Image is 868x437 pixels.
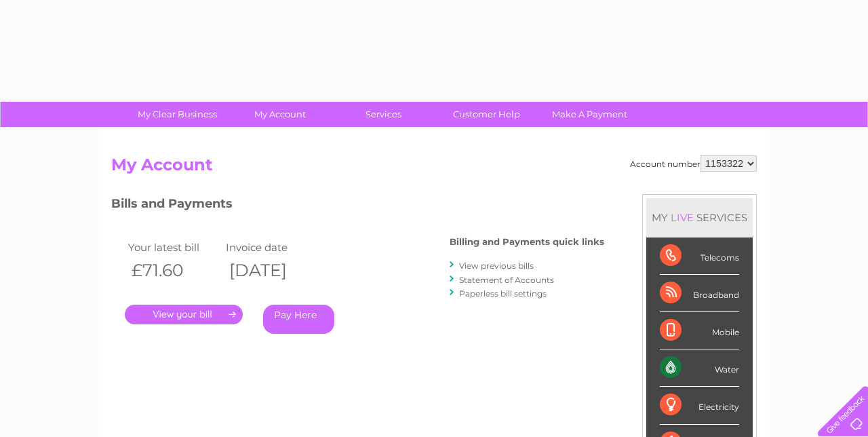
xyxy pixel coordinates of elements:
div: Account number [630,155,757,172]
div: Broadband [660,275,739,312]
h4: Billing and Payments quick links [450,237,604,247]
div: Electricity [660,387,739,424]
h2: My Account [111,155,757,181]
a: My Clear Business [121,102,233,127]
div: LIVE [668,211,696,224]
a: View previous bills [459,261,534,271]
a: My Account [224,102,336,127]
a: Services [328,102,439,127]
td: Your latest bill [125,238,222,256]
td: Invoice date [222,238,320,256]
a: Customer Help [431,102,542,127]
a: Make A Payment [534,102,646,127]
div: Mobile [660,312,739,349]
a: Paperless bill settings [459,288,547,299]
div: Water [660,349,739,387]
div: MY SERVICES [646,198,753,237]
a: . [125,305,243,324]
h3: Bills and Payments [111,194,604,218]
th: [DATE] [222,256,320,284]
a: Pay Here [263,305,334,334]
a: Statement of Accounts [459,275,554,285]
div: Telecoms [660,237,739,275]
th: £71.60 [125,256,222,284]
